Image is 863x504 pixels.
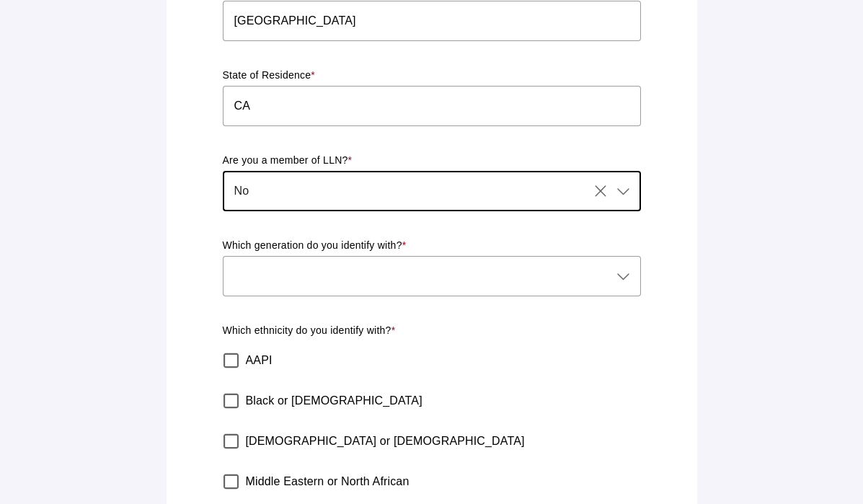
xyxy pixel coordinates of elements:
i: Clear [592,182,609,200]
label: Black or [DEMOGRAPHIC_DATA] [246,381,422,421]
span: No [234,182,249,200]
p: Are you a member of LLN? [223,154,641,168]
label: Middle Eastern or North African [246,461,410,502]
p: Which ethnicity do you identify with? [223,324,641,338]
p: State of Residence [223,68,641,83]
label: AAPI [246,340,273,381]
p: Which generation do you identify with? [223,239,641,253]
label: [DEMOGRAPHIC_DATA] or [DEMOGRAPHIC_DATA] [246,421,525,461]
